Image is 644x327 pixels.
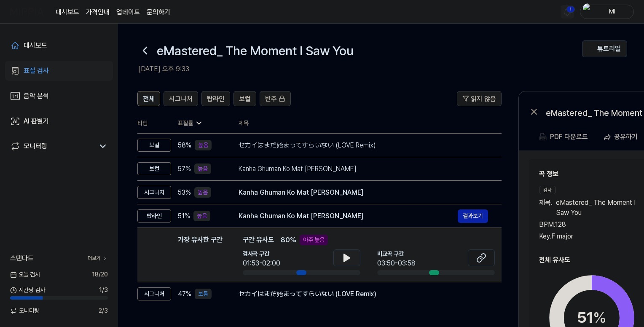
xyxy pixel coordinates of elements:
img: profile [583,3,593,20]
span: 검사곡 구간 [243,249,280,258]
div: PDF 다운로드 [550,131,588,142]
div: 높음 [195,140,212,150]
button: 결과보기 [458,209,488,223]
div: 시그니처 [137,287,171,300]
span: 2 / 3 [99,306,108,315]
span: 읽지 않음 [471,94,496,104]
div: AI 판별기 [24,116,49,126]
div: 1 [566,6,575,13]
div: セカイはまだ始まってすらいない (LOVE Remix) [239,289,488,299]
div: 시그니처 [137,186,171,199]
a: 모니터링 [10,141,94,151]
button: PDF 다운로드 [537,129,590,145]
div: 보컬 [137,139,171,152]
div: 높음 [193,211,210,221]
a: 표절 검사 [5,61,113,81]
img: 알림 [562,7,572,17]
span: 57 % [178,164,191,174]
th: 제목 [239,113,502,133]
th: 타입 [137,113,171,134]
img: PDF Download [539,133,547,141]
button: 가격안내 [86,7,110,17]
a: 음악 분석 [5,86,113,106]
button: 전체 [137,91,160,106]
h1: eMastered_ The Moment I Saw You [157,41,354,60]
div: 모니터링 [24,141,47,151]
span: 제목 . [539,198,553,218]
span: 탑라인 [207,94,225,104]
span: 51 % [178,211,190,221]
div: 03:50-03:58 [377,258,416,268]
div: 높음 [194,187,211,198]
button: 시그니처 [164,91,198,106]
div: 표절률 [178,119,225,128]
span: 47 % [178,289,191,299]
div: 01:53-02:00 [243,258,280,268]
button: profileMl [580,5,634,19]
img: Help [589,46,596,52]
button: 탑라인 [201,91,230,106]
span: 58 % [178,140,191,150]
div: 보컬 [137,162,171,175]
button: 읽지 않음 [457,91,502,106]
button: 반주 [260,91,291,106]
span: 53 % [178,188,191,198]
span: 18 / 20 [92,270,108,279]
button: 튜토리얼 [582,40,627,57]
span: 시간당 검사 [10,286,45,295]
a: 대시보드 [5,35,113,56]
div: 음악 분석 [24,91,49,101]
span: % [593,308,606,327]
div: 보통 [195,289,212,299]
span: 보컬 [239,94,251,104]
div: Kanha Ghuman Ko Mat [PERSON_NAME] [239,164,488,174]
span: 비교곡 구간 [377,249,416,258]
div: 공유하기 [614,131,638,142]
span: 시그니처 [169,94,193,104]
div: 탑라인 [137,209,171,222]
div: Kanha Ghuman Ko Mat [PERSON_NAME] [239,188,488,198]
span: 오늘 검사 [10,270,40,279]
div: 가장 유사한 구간 [178,235,223,275]
button: 알림1 [561,5,574,19]
div: 표절 검사 [24,66,49,76]
div: 검사 [539,186,556,194]
span: 전체 [143,94,155,104]
a: 업데이트 [116,7,140,17]
span: 80 % [281,235,296,245]
span: 모니터링 [10,306,39,315]
div: 대시보드 [24,40,47,51]
a: 문의하기 [147,7,170,17]
a: AI 판별기 [5,111,113,131]
span: 1 / 3 [99,286,108,295]
a: 더보기 [88,255,108,262]
div: 높음 [194,163,211,174]
span: 반주 [265,94,277,104]
div: セカイはまだ始まってすらいない (LOVE Remix) [239,140,488,150]
a: 대시보드 [56,7,79,17]
div: Ml [596,7,628,16]
button: 보컬 [233,91,256,106]
h2: [DATE] 오후 9:33 [138,64,582,74]
span: 구간 유사도 [243,235,274,245]
span: 스탠다드 [10,253,34,263]
div: 아주 높음 [300,235,328,245]
div: Kanha Ghuman Ko Mat [PERSON_NAME] [239,211,458,221]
